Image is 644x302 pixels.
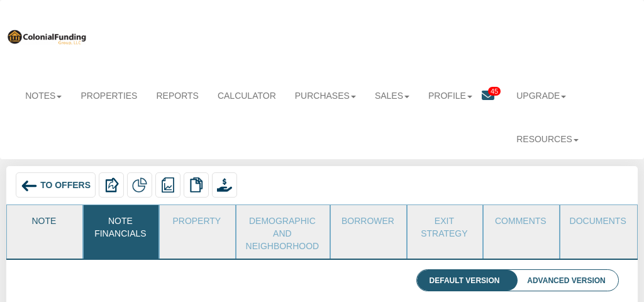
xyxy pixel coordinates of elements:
[514,270,618,291] li: Advanced Version
[160,205,233,237] a: Property
[419,82,482,109] a: Profile
[408,205,481,246] a: Exit Strategy
[189,177,204,193] img: copy.png
[484,205,557,237] a: Comments
[236,205,329,259] a: Demographic and Neighborhood
[16,82,71,109] a: Notes
[147,82,208,109] a: Reports
[21,177,38,194] img: back_arrow_left_icon.svg
[560,205,636,237] a: Documents
[488,87,501,96] span: 45
[7,205,80,237] a: Note
[208,82,286,109] a: Calculator
[482,82,507,111] a: 45
[104,177,119,193] img: export.svg
[71,82,147,109] a: Properties
[160,177,175,193] img: reports.png
[417,270,513,291] li: Default Version
[331,205,404,237] a: Borrower
[84,205,157,246] a: Note Financials
[507,82,575,109] a: Upgrade
[40,180,91,190] span: To Offers
[6,28,87,45] img: 569736
[132,177,147,193] img: partial.png
[286,82,365,109] a: Purchases
[217,177,232,193] img: purchase_offer.png
[365,82,419,109] a: Sales
[507,125,588,153] a: Resources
